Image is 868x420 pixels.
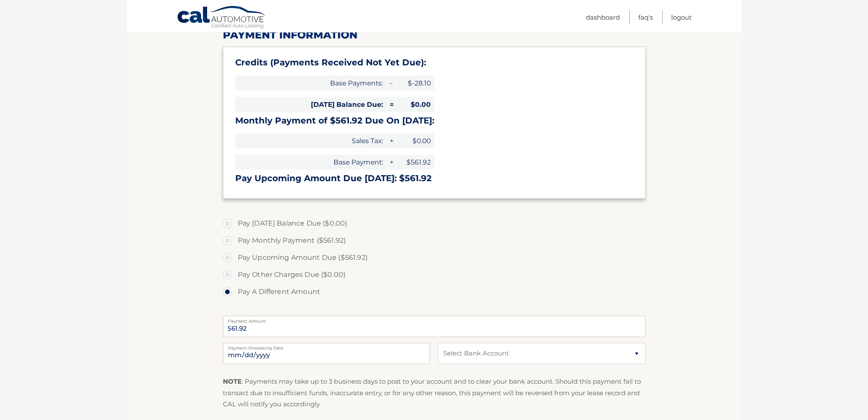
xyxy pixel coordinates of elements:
span: $561.92 [396,155,434,170]
label: Pay [DATE] Balance Due ($0.00) [223,215,646,232]
a: FAQ's [638,10,653,24]
span: Base Payment: [235,155,386,170]
label: Pay A Different Amount [223,283,646,300]
a: Cal Automotive [177,6,266,30]
h3: Credits (Payments Received Not Yet Due): [235,57,633,68]
p: : Payments may take up to 3 business days to post to your account and to clear your bank account.... [223,376,646,410]
h3: Pay Upcoming Amount Due [DATE]: $561.92 [235,173,633,184]
label: Payment Processing Date [223,343,430,350]
strong: NOTE [223,377,242,385]
span: Sales Tax: [235,133,386,148]
label: Pay Other Charges Due ($0.00) [223,266,646,283]
span: [DATE] Balance Due: [235,97,386,112]
span: - [387,76,395,91]
input: Payment Date [223,343,430,364]
h3: Monthly Payment of $561.92 Due On [DATE]: [235,115,633,126]
span: + [387,155,395,170]
a: Dashboard [586,10,620,24]
span: = [387,97,395,112]
span: $0.00 [396,133,434,148]
label: Pay Upcoming Amount Due ($561.92) [223,249,646,266]
span: $0.00 [396,97,434,112]
span: $-28.10 [396,76,434,91]
span: Base Payments: [235,76,386,91]
span: + [387,133,395,148]
input: Payment Amount [223,316,646,337]
label: Pay Monthly Payment ($561.92) [223,232,646,249]
a: Logout [671,10,692,24]
h2: Payment Information [223,29,646,41]
label: Payment Amount [223,316,646,323]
